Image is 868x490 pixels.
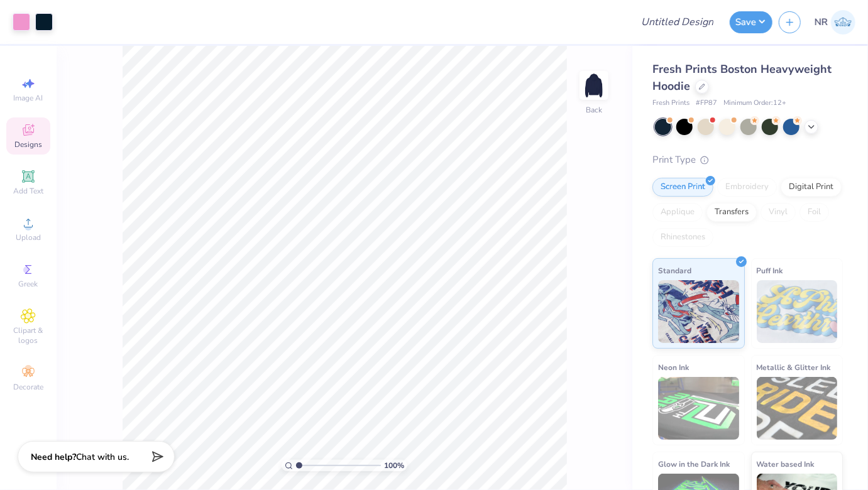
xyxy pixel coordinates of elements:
span: Fresh Prints Boston Heavyweight Hoodie [652,62,832,94]
div: Vinyl [761,203,796,222]
img: Nikki Rose [831,10,855,35]
span: Upload [16,232,41,242]
span: Greek [19,279,38,289]
span: Neon Ink [658,361,689,374]
div: Rhinestones [652,228,713,247]
span: 100 % [384,460,404,471]
span: Designs [14,139,42,150]
strong: Need help? [31,451,76,463]
span: Decorate [13,382,43,392]
div: Screen Print [652,178,713,197]
input: Untitled Design [631,9,723,35]
span: Image AI [14,93,43,103]
div: Foil [799,203,829,222]
div: Back [586,104,602,116]
img: Back [581,73,607,98]
span: NR [815,15,828,30]
span: Minimum Order: 12 + [723,98,786,109]
span: Puff Ink [757,264,783,277]
span: Clipart & logos [6,325,50,346]
span: # FP87 [696,98,717,109]
img: Puff Ink [757,280,838,343]
span: Chat with us. [76,451,129,463]
img: Standard [658,280,739,343]
img: Metallic & Glitter Ink [757,377,838,440]
span: Metallic & Glitter Ink [757,361,831,374]
div: Applique [652,203,703,222]
span: Add Text [13,186,43,196]
div: Digital Print [781,178,842,197]
a: NR [815,10,855,35]
span: Water based Ink [757,457,815,471]
span: Standard [658,264,691,277]
img: Neon Ink [658,377,739,440]
span: Fresh Prints [652,98,689,109]
div: Print Type [652,153,843,167]
span: Glow in the Dark Ink [658,457,730,471]
div: Embroidery [717,178,777,197]
button: Save [730,11,772,33]
div: Transfers [706,203,757,222]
